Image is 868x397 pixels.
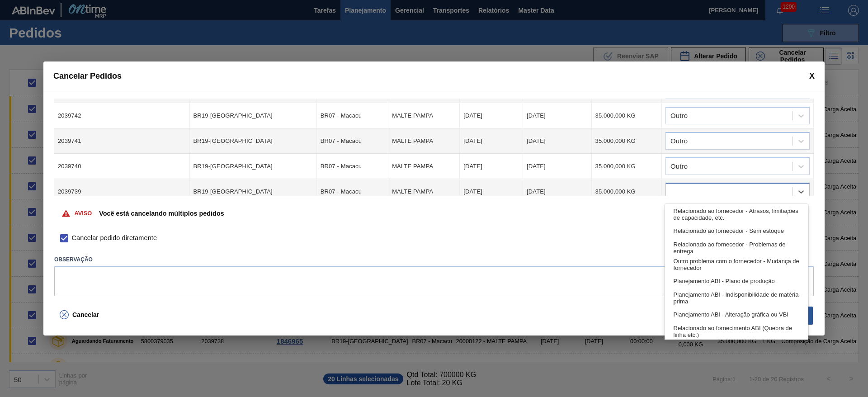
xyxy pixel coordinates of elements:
[592,179,662,204] td: 35.000,000 KG
[592,103,662,128] td: 35.000,000 KG
[523,103,591,128] td: [DATE]
[388,154,460,179] td: MALTE PAMPA
[665,206,808,222] div: Relacionado ao fornecedor - Atrasos, limitações de capacidade, etc.
[665,289,808,306] div: Planejamento ABI - Indisponibilidade de matéria-prima
[99,210,224,217] p: Você está cancelando múltiplos pedidos
[460,128,523,154] td: [DATE]
[460,154,523,179] td: [DATE]
[54,179,190,204] td: 2039739
[190,103,317,128] td: BR19-[GEOGRAPHIC_DATA]
[592,128,662,154] td: 35.000,000 KG
[665,323,808,340] div: Relacionado ao fornecimento ABI (Quebra de linha etc.)
[460,103,523,128] td: [DATE]
[523,154,591,179] td: [DATE]
[665,306,808,323] div: Planejamento ABI - Alteração gráfica ou VBI
[53,71,122,81] span: Cancelar Pedidos
[72,233,157,243] span: Cancelar pedido diretamente
[388,179,460,204] td: MALTE PAMPA
[317,154,389,179] td: BR07 - Macacu
[592,154,662,179] td: 35.000,000 KG
[665,256,808,273] div: Outro problema com o fornecedor - Mudança de fornecedor
[190,128,317,154] td: BR19-[GEOGRAPHIC_DATA]
[670,113,688,119] div: Outro
[190,154,317,179] td: BR19-[GEOGRAPHIC_DATA]
[190,179,317,204] td: BR19-[GEOGRAPHIC_DATA]
[523,179,591,204] td: [DATE]
[523,128,591,154] td: [DATE]
[54,306,104,324] button: Cancelar
[317,128,389,154] td: BR07 - Macacu
[317,179,389,204] td: BR07 - Macacu
[54,154,190,179] td: 2039740
[388,103,460,128] td: MALTE PAMPA
[54,128,190,154] td: 2039741
[317,103,389,128] td: BR07 - Macacu
[670,163,688,170] div: Outro
[72,311,99,318] span: Cancelar
[670,138,688,144] div: Outro
[74,210,92,217] p: Aviso
[665,222,808,239] div: Relacionado ao fornecedor - Sem estoque
[54,253,814,266] label: Observação
[460,179,523,204] td: [DATE]
[665,239,808,256] div: Relacionado ao fornecedor - Problemas de entrega
[665,273,808,289] div: Planejamento ABI - Plano de produção
[388,128,460,154] td: MALTE PAMPA
[54,103,190,128] td: 2039742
